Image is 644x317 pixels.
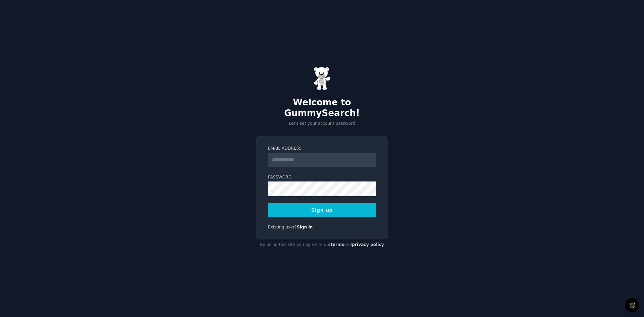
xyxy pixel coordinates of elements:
[331,242,344,247] a: terms
[268,225,297,229] span: Existing user?
[268,203,376,217] button: Sign up
[314,67,330,90] img: Gummy Bear
[268,146,376,152] label: Email Address
[268,174,376,180] label: Password
[256,240,388,250] div: By using this site you agree to our and
[352,242,384,247] a: privacy policy
[297,225,313,229] a: Sign in
[256,97,388,118] h2: Welcome to GummySearch!
[256,121,388,127] p: Let's set your account password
